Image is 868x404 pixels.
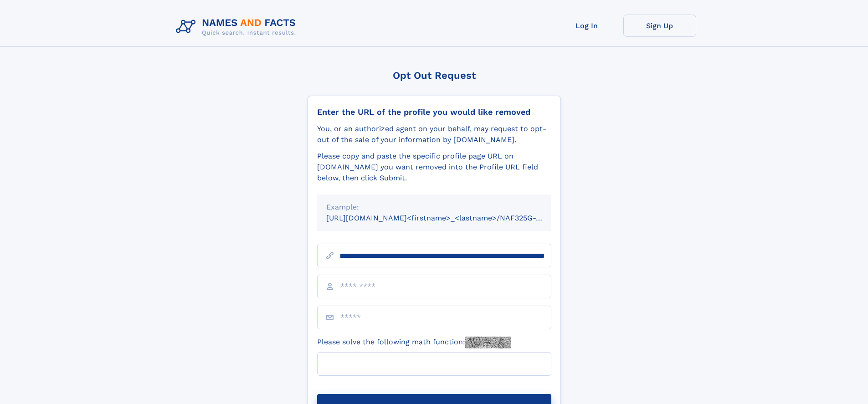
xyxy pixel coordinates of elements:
[172,15,303,39] img: Logo Names and Facts
[326,202,542,213] div: Example:
[317,337,511,348] label: Please solve the following math function:
[550,15,623,37] a: Log In
[308,70,561,81] div: Opt Out Request
[326,214,569,222] small: [URL][DOMAIN_NAME]<firstname>_<lastname>/NAF325G-xxxxxxxx
[623,15,696,37] a: Sign Up
[317,151,551,184] div: Please copy and paste the specific profile page URL on [DOMAIN_NAME] you want removed into the Pr...
[317,107,551,117] div: Enter the URL of the profile you would like removed
[317,123,551,145] div: You, or an authorized agent on your behalf, may request to opt-out of the sale of your informatio...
